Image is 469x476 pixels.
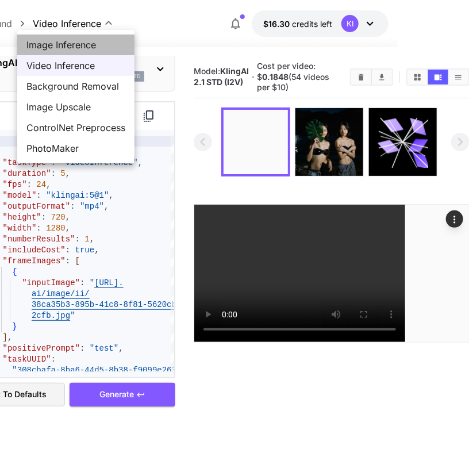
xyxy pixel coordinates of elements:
[26,121,125,135] span: ControlNet Preprocess
[26,79,125,93] span: Background Removal
[26,141,125,155] span: PhotoMaker
[26,38,125,52] span: Image Inference
[412,421,469,476] div: チャットウィジェット
[26,59,125,72] span: Video Inference
[26,100,125,114] span: Image Upscale
[412,421,469,476] iframe: Chat Widget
